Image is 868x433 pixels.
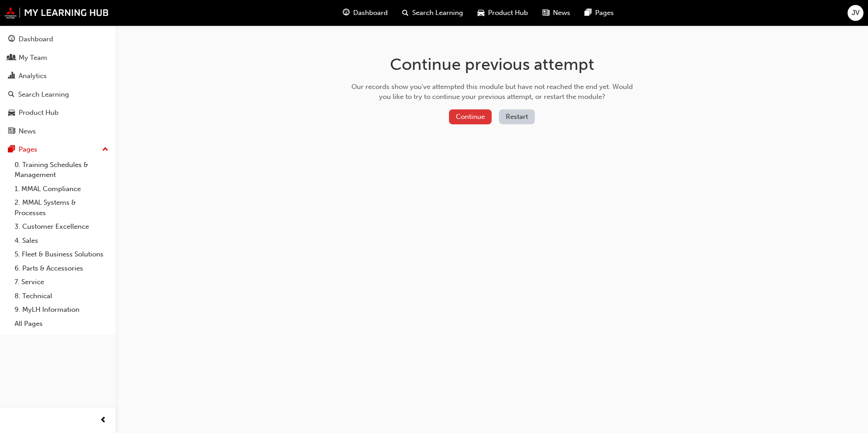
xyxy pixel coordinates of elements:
[102,144,108,156] span: up-icon
[11,247,112,261] a: 5. Fleet & Business Solutions
[8,72,15,80] span: chart-icon
[353,8,388,18] span: Dashboard
[852,8,859,18] span: JV
[11,196,112,220] a: 2. MMAL Systems & Processes
[585,7,592,19] span: pages-icon
[449,109,492,124] button: Continue
[4,86,112,103] a: Search Learning
[535,4,577,22] a: news-iconNews
[343,7,350,19] span: guage-icon
[11,289,112,303] a: 8. Technical
[395,4,470,22] a: search-iconSearch Learning
[18,89,69,100] div: Search Learning
[8,146,15,154] span: pages-icon
[8,91,15,99] span: search-icon
[4,31,112,48] a: Dashboard
[4,68,112,84] a: Analytics
[100,415,107,426] span: prev-icon
[4,29,112,141] button: DashboardMy TeamAnalyticsSearch LearningProduct HubNews
[11,158,112,182] a: 0. Training Schedules & Management
[848,5,863,21] button: JV
[335,4,395,22] a: guage-iconDashboard
[11,303,112,317] a: 9. MyLH Information
[11,182,112,196] a: 1. MMAL Compliance
[499,109,535,124] button: Restart
[19,126,36,137] div: News
[19,108,59,118] div: Product Hub
[402,7,409,19] span: search-icon
[4,104,112,121] a: Product Hub
[4,141,112,158] button: Pages
[412,8,463,18] span: Search Learning
[4,49,112,66] a: My Team
[8,109,15,117] span: car-icon
[470,4,535,22] a: car-iconProduct Hub
[553,8,570,18] span: News
[488,8,528,18] span: Product Hub
[348,54,636,74] h1: Continue previous attempt
[11,261,112,276] a: 6. Parts & Accessories
[542,7,549,19] span: news-icon
[5,7,109,19] img: mmal
[8,35,15,44] span: guage-icon
[595,8,614,18] span: Pages
[8,54,15,62] span: people-icon
[19,53,47,63] div: My Team
[11,317,112,331] a: All Pages
[4,123,112,140] a: News
[19,144,37,155] div: Pages
[478,7,484,19] span: car-icon
[348,82,636,102] div: Our records show you've attempted this module but have not reached the end yet. Would you like to...
[577,4,621,22] a: pages-iconPages
[11,234,112,248] a: 4. Sales
[19,34,53,44] div: Dashboard
[19,71,47,81] div: Analytics
[11,275,112,289] a: 7. Service
[8,128,15,136] span: news-icon
[11,220,112,234] a: 3. Customer Excellence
